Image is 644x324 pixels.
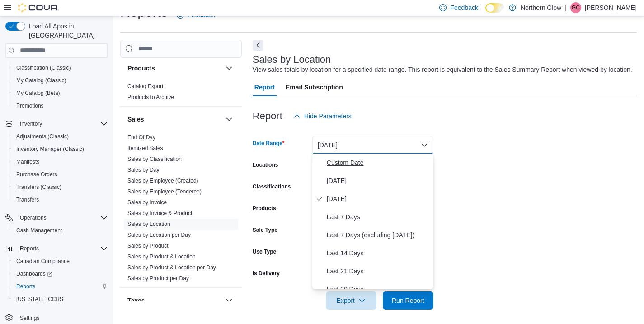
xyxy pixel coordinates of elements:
a: Dashboards [9,268,111,280]
span: Settings [16,312,108,323]
p: | [565,2,567,13]
button: Inventory [16,118,46,129]
button: Products [127,64,222,73]
button: [US_STATE] CCRS [9,293,111,305]
span: Purchase Orders [16,171,57,178]
button: Run Report [383,291,433,310]
a: Purchase Orders [13,169,61,180]
button: Export [326,291,376,310]
button: Sales [224,114,235,125]
span: Classification (Classic) [16,64,71,71]
span: Last 7 Days (excluding [DATE]) [327,230,430,240]
button: Classification (Classic) [9,61,111,74]
a: Sales by Employee (Tendered) [127,188,202,195]
label: Products [253,205,276,212]
a: Sales by Employee (Created) [127,178,198,184]
span: Email Subscription [286,78,343,96]
span: Cash Management [16,227,62,234]
span: GC [572,2,580,13]
a: My Catalog (Beta) [13,88,64,99]
button: My Catalog (Classic) [9,74,111,87]
h3: Report [253,111,282,122]
label: Sale Type [253,226,277,234]
span: Operations [20,214,47,221]
span: Canadian Compliance [13,256,108,267]
a: Adjustments (Classic) [13,131,72,142]
a: Promotions [13,100,47,111]
span: My Catalog (Classic) [16,77,66,84]
span: Feedback [450,3,478,12]
span: Reports [20,245,39,252]
span: Purchase Orders [13,169,108,180]
div: Sales [120,132,242,287]
a: Inventory Manager (Classic) [13,144,88,155]
button: Operations [2,211,111,224]
span: Run Report [392,296,424,305]
h3: Sales [127,115,144,124]
a: Sales by Location [127,221,170,227]
a: Sales by Product & Location [127,254,196,260]
button: Reports [2,242,111,255]
p: [PERSON_NAME] [585,2,637,13]
button: Hide Parameters [290,107,355,125]
span: Reports [16,283,35,290]
span: Reports [13,281,108,292]
span: Classification (Classic) [13,62,108,73]
a: End Of Day [127,134,155,141]
button: Taxes [127,296,222,305]
button: Purchase Orders [9,168,111,181]
input: Dark Mode [485,3,504,13]
span: Dashboards [13,268,108,279]
span: [US_STATE] CCRS [16,296,63,303]
span: Dashboards [16,270,52,277]
a: Sales by Day [127,167,160,173]
span: My Catalog (Beta) [16,89,60,97]
span: Cash Management [13,225,108,236]
span: Manifests [16,158,39,165]
a: [US_STATE] CCRS [13,294,67,305]
button: Inventory [2,117,111,130]
button: Next [253,40,263,51]
a: Cash Management [13,225,66,236]
a: Sales by Location per Day [127,232,191,238]
a: Sales by Product per Day [127,275,189,282]
a: Transfers (Classic) [13,182,65,193]
a: Catalog Export [127,83,163,89]
a: Sales by Invoice & Product [127,210,192,216]
span: Promotions [13,100,108,111]
div: View sales totals by location for a specified date range. This report is equivalent to the Sales ... [253,65,632,75]
span: Transfers [16,196,39,203]
button: Products [224,63,235,74]
button: Settings [2,311,111,324]
button: Promotions [9,99,111,112]
a: Dashboards [13,268,56,279]
button: Inventory Manager (Classic) [9,143,111,155]
a: Manifests [13,156,43,167]
p: Northern Glow [521,2,561,13]
span: Last 7 Days [327,211,430,222]
button: Transfers (Classic) [9,181,111,193]
button: Reports [16,243,42,254]
span: Export [331,291,371,310]
button: Canadian Compliance [9,255,111,268]
span: Adjustments (Classic) [13,131,108,142]
div: Gayle Church [570,2,581,13]
button: Taxes [224,295,235,306]
label: Is Delivery [253,270,280,277]
span: Transfers (Classic) [13,182,108,193]
span: [DATE] [327,175,430,186]
label: Locations [253,161,278,169]
span: Manifests [13,156,108,167]
a: Sales by Classification [127,156,182,162]
a: Settings [16,313,43,324]
h3: Taxes [127,296,145,305]
h3: Products [127,64,155,73]
button: Reports [9,280,111,293]
label: Classifications [253,183,291,190]
button: Sales [127,115,222,124]
span: Load All Apps in [GEOGRAPHIC_DATA] [25,22,108,40]
div: Select listbox [312,154,433,289]
span: Last 21 Days [327,266,430,277]
span: Inventory Manager (Classic) [16,146,84,153]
